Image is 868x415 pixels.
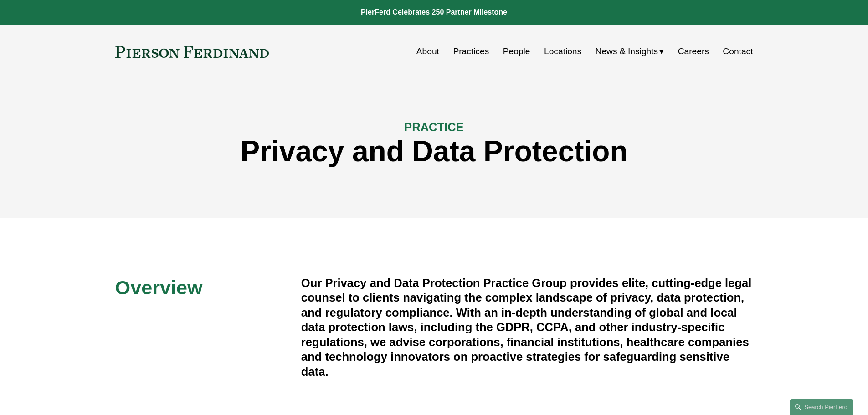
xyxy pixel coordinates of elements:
a: Locations [544,43,581,60]
span: News & Insights [596,44,658,60]
span: PRACTICE [404,121,464,133]
a: Search this site [790,399,853,415]
span: Overview [115,277,203,298]
a: Practices [453,43,489,60]
h1: Privacy and Data Protection [115,135,753,168]
a: folder dropdown [596,43,664,60]
a: About [416,43,439,60]
a: People [503,43,530,60]
h4: Our Privacy and Data Protection Practice Group provides elite, cutting-edge legal counsel to clie... [301,276,753,379]
a: Contact [723,43,753,60]
a: Careers [678,43,709,60]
